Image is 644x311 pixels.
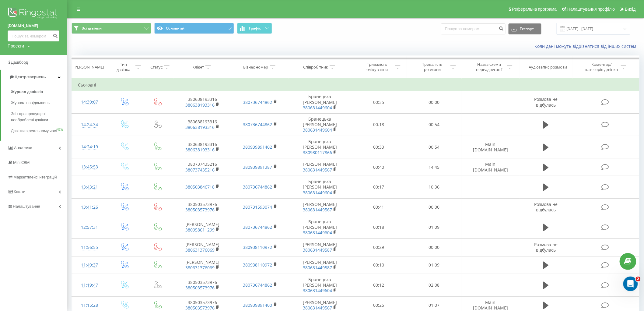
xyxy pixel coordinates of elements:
a: 380631376069 [185,265,215,270]
span: Mini CRM [13,160,30,165]
span: Центр звернень [15,75,46,79]
td: [PERSON_NAME] [174,216,231,239]
span: Налаштування [13,204,40,209]
a: 380631449604 [303,190,332,196]
div: 13:43:21 [78,181,101,193]
div: Назва схеми переадресації [473,62,506,72]
td: 380503573976 [174,198,231,216]
a: Журнал дзвінків [11,87,67,97]
div: Співробітник [303,65,328,70]
span: Реферальна програма [512,7,557,12]
a: 380631449567 [303,167,332,173]
a: 380939891387 [243,164,272,170]
button: Основний [154,23,234,34]
div: 13:41:26 [78,201,101,213]
a: 380736744862 [243,122,272,127]
td: 00:00 [406,91,462,114]
div: 12:57:31 [78,221,101,233]
div: 14:39:07 [78,96,101,108]
a: 380503573976 [185,285,215,291]
td: 01:09 [406,256,462,274]
a: 380638193316 [185,147,215,153]
td: Бранецька [PERSON_NAME] [289,136,351,158]
div: Тип дзвінка [113,62,134,72]
a: 380631449604 [303,105,332,111]
a: 380939891402 [243,144,272,150]
td: 10:36 [406,176,462,199]
td: 00:17 [351,176,406,199]
span: Дашборд [11,60,28,65]
td: 00:35 [351,91,406,114]
td: 00:10 [351,256,406,274]
td: 00:41 [351,198,406,216]
span: Аналiтика [14,146,32,150]
div: Тривалість очікування [361,62,394,72]
a: 380631449587 [303,247,332,253]
iframe: Intercom live chat [623,277,638,291]
span: Розмова не відбулась [534,201,558,213]
td: 380638193316 [174,136,231,158]
div: 13:45:53 [78,161,101,173]
a: Журнал повідомлень [11,97,67,108]
td: 00:00 [406,198,462,216]
a: 380736744862 [243,224,272,230]
a: 380939891400 [243,302,272,308]
span: Журнал дзвінків [11,89,43,95]
a: 380503846718 [185,184,215,190]
div: 11:19:47 [78,279,101,291]
div: Тривалість розмови [416,62,449,72]
td: Бранецька [PERSON_NAME] [289,91,351,114]
td: [PERSON_NAME] [289,256,351,274]
a: Дзвінки в реальному часіNEW [11,125,67,136]
span: Графік [249,26,261,30]
td: Бранецька [PERSON_NAME] [289,216,351,239]
div: [PERSON_NAME] [73,65,104,70]
td: 380503573976 [174,274,231,296]
td: Main [DOMAIN_NAME] [462,158,519,176]
a: Звіт про пропущені необроблені дзвінки [11,108,67,125]
input: Пошук за номером [8,30,59,41]
td: 14:45 [406,158,462,176]
td: [PERSON_NAME] [289,198,351,216]
a: 380638193316 [185,124,215,130]
div: Бізнес номер [243,65,268,70]
td: 00:29 [351,239,406,256]
a: 380938110972 [243,244,272,250]
a: Коли дані можуть відрізнятися вiд інших систем [535,43,639,49]
td: 00:54 [406,113,462,136]
a: 380958611299 [185,227,215,233]
td: Бранецька [PERSON_NAME] [289,176,351,199]
div: 11:49:37 [78,259,101,271]
td: 00:54 [406,136,462,158]
span: 2 [636,277,641,281]
span: Журнал повідомлень [11,100,50,106]
td: [PERSON_NAME] [289,158,351,176]
span: Розмова не відбулась [534,96,558,108]
td: [PERSON_NAME] [289,239,351,256]
span: Розмова не відбулась [534,242,558,253]
a: 380631449587 [303,265,332,270]
td: 00:40 [351,158,406,176]
td: Бранецька [PERSON_NAME] [289,113,351,136]
button: Експорт [509,23,541,34]
div: 14:24:19 [78,141,101,153]
td: 380638193316 [174,91,231,114]
span: Вихід [625,7,636,12]
a: 380736744862 [243,282,272,288]
a: 380631376069 [185,247,215,253]
td: Бранецька [PERSON_NAME] [289,274,351,296]
td: 00:12 [351,274,406,296]
a: 380737435216 [185,167,215,173]
div: 11:56:55 [78,242,101,253]
a: 380736744862 [243,184,272,190]
a: 380631449567 [303,207,332,213]
td: 00:18 [351,216,406,239]
td: 380737435216 [174,158,231,176]
td: 02:08 [406,274,462,296]
a: 380503573976 [185,305,215,311]
td: 00:18 [351,113,406,136]
td: Main [DOMAIN_NAME] [462,136,519,158]
a: 380731593074 [243,204,272,210]
span: Звіт про пропущені необроблені дзвінки [11,111,64,123]
td: [PERSON_NAME] [174,239,231,256]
